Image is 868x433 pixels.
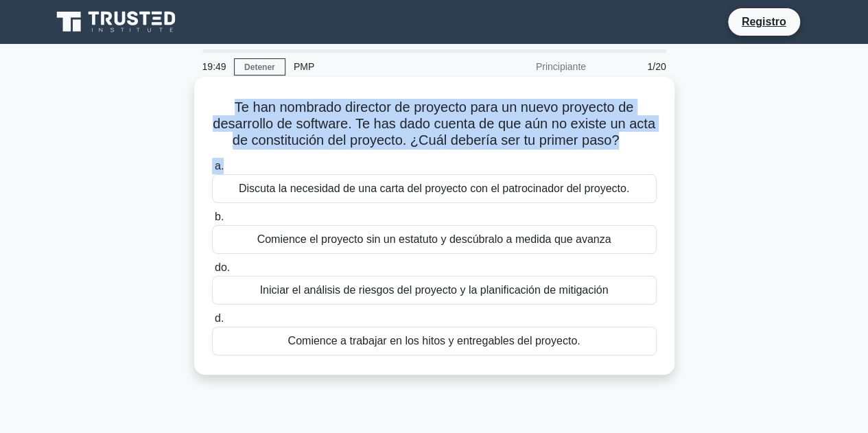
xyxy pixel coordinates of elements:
[647,61,666,72] font: 1/20
[215,211,224,222] font: b.
[288,335,580,347] font: Comience a trabajar en los hitos y entregables del proyecto.
[536,61,586,72] font: Principiante
[257,233,611,245] font: Comience el proyecto sin un estatuto y descúbralo a medida que avanza
[234,58,285,75] a: Detener
[213,100,655,148] font: Te han nombrado director de proyecto para un nuevo proyecto de desarrollo de software. Te has dad...
[244,62,275,72] font: Detener
[215,312,224,324] font: d.
[215,261,230,273] font: do.
[742,16,786,27] font: Registro
[194,53,234,80] div: 19:49
[734,13,795,30] a: Registro
[215,160,224,172] font: a.
[260,284,609,296] font: Iniciar el análisis de riesgos del proyecto y la planificación de mitigación
[239,183,629,194] font: Discuta la necesidad de una carta del proyecto con el patrocinador del proyecto.
[294,61,314,72] font: PMP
